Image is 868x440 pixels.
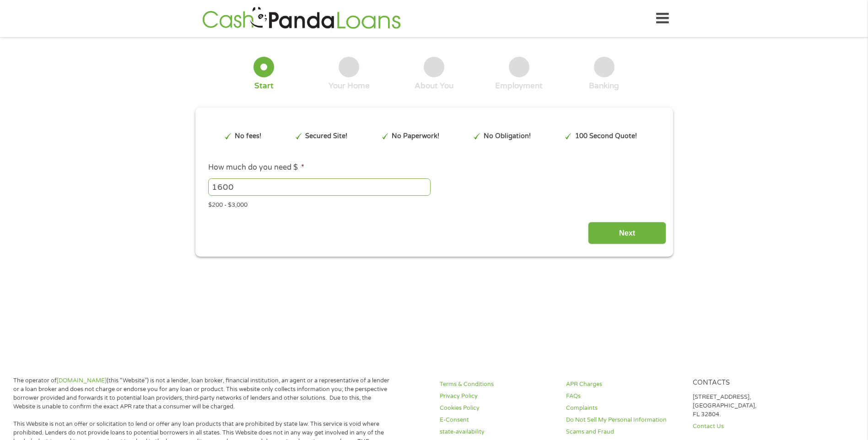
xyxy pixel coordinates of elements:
div: Employment [495,81,543,91]
div: $200 - $3,000 [208,198,659,210]
a: APR Charges [566,380,681,389]
div: Your Home [329,81,370,91]
label: How much do you need $ [208,163,304,172]
input: Next [588,222,666,244]
a: Do Not Sell My Personal Information [566,416,681,424]
a: Scams and Fraud [566,428,681,436]
a: Privacy Policy [440,392,555,401]
a: [DOMAIN_NAME] [57,377,107,384]
a: Terms & Conditions [440,380,555,389]
a: Contact Us [693,422,808,431]
a: state-availability [440,428,555,436]
p: The operator of (this “Website”) is not a lender, loan broker, financial institution, an agent or... [13,376,393,411]
p: No Paperwork! [392,131,439,141]
p: [STREET_ADDRESS], [GEOGRAPHIC_DATA], FL 32804. [693,393,808,419]
p: 100 Second Quote! [575,131,637,141]
a: E-Consent [440,416,555,424]
p: Secured Site! [305,131,347,141]
div: About You [415,81,453,91]
a: Cookies Policy [440,404,555,413]
h4: Contacts [693,379,808,387]
div: Start [254,81,274,91]
p: No Obligation! [484,131,531,141]
p: No fees! [235,131,261,141]
img: GetLoanNow Logo [199,5,404,32]
a: Complaints [566,404,681,413]
a: FAQs [566,392,681,401]
div: Banking [589,81,619,91]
